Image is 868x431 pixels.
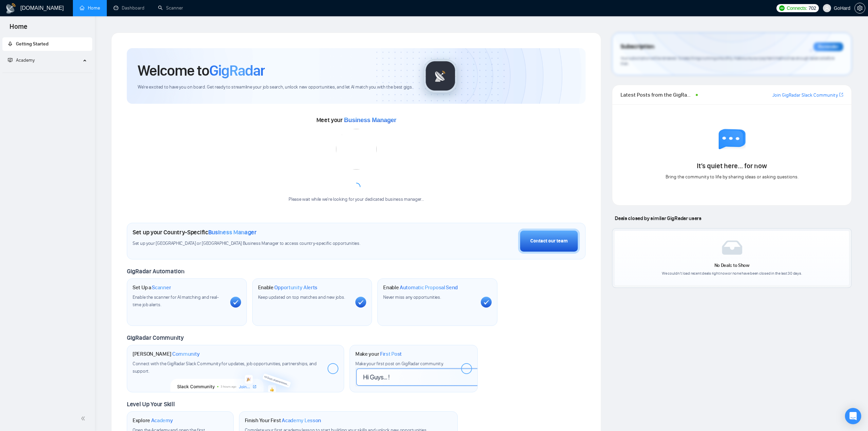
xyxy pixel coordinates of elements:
span: Business Manager [344,117,396,123]
button: setting [854,3,865,14]
h1: Enable [258,284,318,291]
span: Keep updated on top matches and new jobs. [258,294,345,300]
span: Connects: [787,4,807,12]
a: setting [854,5,865,11]
span: Academy [151,417,173,424]
img: empty-box [722,240,742,255]
span: double-left [81,415,87,422]
h1: [PERSON_NAME] [133,351,200,357]
a: Join GigRadar Slack Community [772,92,838,99]
span: rocket [8,41,13,46]
span: No Deals to Show [714,262,750,268]
h1: Set Up a [133,284,171,291]
span: 702 [809,4,816,12]
span: Latest Posts from the GigRadar Community [620,91,694,99]
span: Getting Started [16,41,48,47]
span: Academy [16,57,35,63]
span: Subscription [620,41,654,53]
span: Scanner [152,284,171,291]
span: export [839,92,843,97]
span: Your subscription will be renewed. To keep things running smoothly, make sure your payment method... [620,56,834,66]
h1: Make your [355,351,402,357]
img: gigradar-logo.png [423,59,457,93]
div: Please wait while we're looking for your dedicated business manager... [284,196,428,203]
span: GigRadar Automation [127,268,184,275]
span: Level Up Your Skill [127,400,175,408]
span: Bring the community to life by sharing ideas or asking questions. [666,174,798,180]
button: Contact our team [518,229,580,254]
h1: Welcome to [138,61,265,80]
a: export [839,92,843,98]
h1: Explore [133,417,173,424]
a: homeHome [80,5,100,11]
span: Academy Lesson [282,417,321,424]
span: We're excited to have you on board. Get ready to streamline your job search, unlock new opportuni... [138,84,413,91]
span: Home [4,22,33,36]
span: Opportunity Alerts [274,284,317,291]
span: GigRadar Community [127,334,184,341]
li: Getting Started [2,37,92,51]
span: Set up your [GEOGRAPHIC_DATA] or [GEOGRAPHIC_DATA] Business Manager to access country-specific op... [133,240,401,247]
span: We couldn’t load recent deals right now or none have been closed in the last 30 days. [662,271,802,276]
span: It’s quiet here... for now [697,162,767,170]
li: Academy Homepage [2,70,92,74]
span: Automatic Proposal Send [400,284,458,291]
span: GigRadar [209,61,265,80]
h1: Set up your Country-Specific [133,229,257,236]
h1: Enable [383,284,458,291]
div: Contact our team [530,237,568,245]
span: setting [855,5,865,11]
span: Connect with the GigRadar Slack Community for updates, job opportunities, partnerships, and support. [133,361,317,374]
img: empty chat [718,129,746,156]
a: searchScanner [158,5,183,11]
span: Deals closed by similar GigRadar users [612,212,704,224]
img: logo [5,3,16,14]
span: Enable the scanner for AI matching and real-time job alerts. [133,294,219,308]
img: slackcommunity-bg.png [171,361,300,392]
span: user [825,6,829,11]
span: loading [352,183,360,191]
img: error [336,129,377,170]
span: Academy [8,57,35,63]
img: upwork-logo.png [779,5,785,11]
span: Never miss any opportunities. [383,294,441,300]
h1: Finish Your First [245,417,321,424]
span: First Post [380,351,402,357]
span: Meet your [316,116,396,124]
div: Open Intercom Messenger [845,408,861,424]
span: fund-projection-screen [8,58,13,62]
span: Community [172,351,200,357]
div: Reminder [813,42,843,51]
span: Make your first post on GigRadar community. [355,361,443,367]
span: Business Manager [208,229,257,236]
a: dashboardDashboard [114,5,144,11]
